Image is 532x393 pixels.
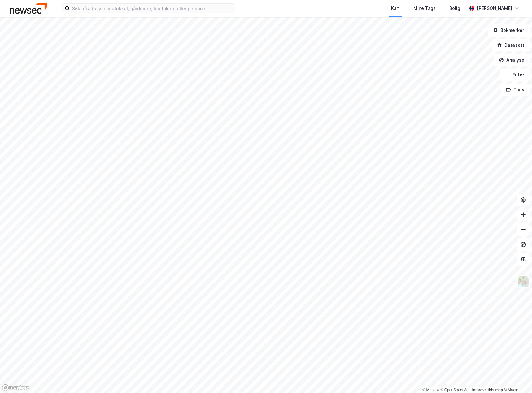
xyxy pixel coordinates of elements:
[501,363,532,393] div: Kontrollprogram for chat
[517,276,529,287] img: Z
[422,388,439,392] a: Mapbox
[449,5,460,12] div: Bolig
[501,363,532,393] iframe: Chat Widget
[477,5,512,12] div: [PERSON_NAME]
[413,5,436,12] div: Mine Tags
[492,39,530,51] button: Datasett
[500,69,530,81] button: Filter
[70,4,235,13] input: Søk på adresse, matrikkel, gårdeiere, leietakere eller personer
[10,3,47,14] img: newsec-logo.f6e21ccffca1b3a03d2d.png
[501,84,530,96] button: Tags
[494,54,530,66] button: Analyse
[2,384,29,391] a: Mapbox homepage
[472,388,503,392] a: Improve this map
[391,5,400,12] div: Kart
[441,388,471,392] a: OpenStreetMap
[488,24,530,37] button: Bokmerker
